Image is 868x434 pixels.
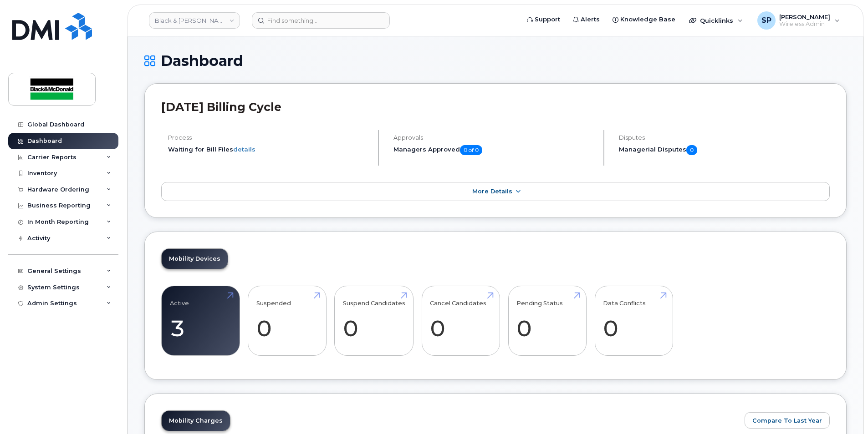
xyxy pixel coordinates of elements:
h4: Disputes [619,134,830,141]
a: Suspend Candidates 0 [343,291,405,351]
a: Suspended 0 [256,291,318,351]
a: Mobility Devices [162,249,228,269]
a: Data Conflicts 0 [603,291,664,351]
h4: Approvals [393,134,596,141]
button: Compare To Last Year [745,412,830,429]
a: Active 3 [170,291,231,351]
li: Waiting for Bill Files [168,145,370,154]
a: Mobility Charges [162,411,230,431]
span: More Details [472,188,512,195]
a: details [233,146,255,153]
h5: Managers Approved [393,145,596,155]
a: Cancel Candidates 0 [430,291,491,351]
span: Compare To Last Year [752,416,822,425]
a: Pending Status 0 [516,291,578,351]
h5: Managerial Disputes [619,145,830,155]
h4: Process [168,134,370,141]
h2: [DATE] Billing Cycle [161,100,830,114]
span: 0 [686,145,697,155]
span: 0 of 0 [460,145,482,155]
h1: Dashboard [144,53,847,69]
